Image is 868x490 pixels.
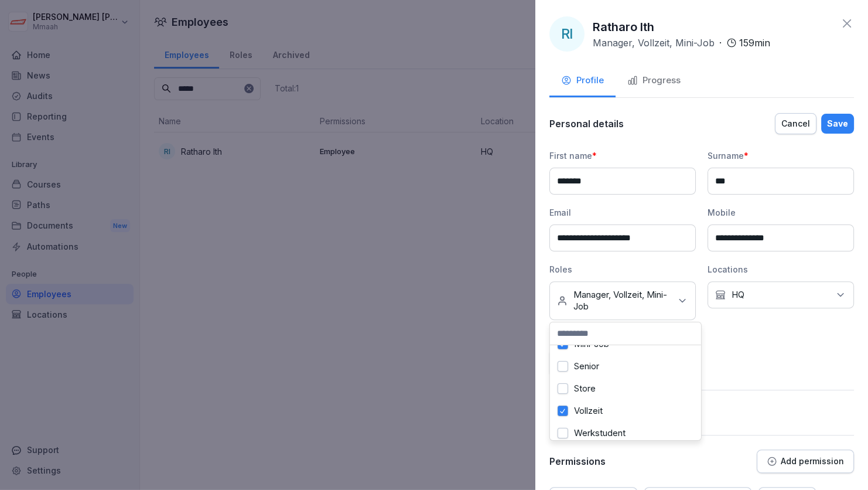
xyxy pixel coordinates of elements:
[574,406,603,416] label: Vollzeit
[781,117,810,130] div: Cancel
[573,289,671,312] p: Manager, Vollzeit, Mini-Job
[627,74,681,87] div: Progress
[549,149,696,162] div: First name
[574,361,599,372] label: Senior
[549,455,606,467] p: Permissions
[549,16,585,52] div: RI
[574,383,596,394] label: Store
[708,206,854,219] div: Mobile
[593,18,654,36] p: Ratharo Ith
[827,117,848,130] div: Save
[708,263,854,275] div: Locations
[757,450,854,473] button: Add permission
[561,74,604,87] div: Profile
[821,114,854,134] button: Save
[593,36,715,50] p: Manager, Vollzeit, Mini-Job
[549,118,624,130] p: Personal details
[708,149,854,162] div: Surname
[549,206,696,219] div: Email
[549,263,696,275] div: Roles
[775,113,816,134] button: Cancel
[549,66,616,97] button: Profile
[574,339,609,349] label: Mini-Job
[549,399,854,410] p: Integrations
[616,66,692,97] button: Progress
[593,36,770,50] div: ·
[739,36,770,50] p: 159 min
[732,289,744,301] p: HQ
[781,457,844,466] p: Add permission
[574,428,626,438] label: Werkstudent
